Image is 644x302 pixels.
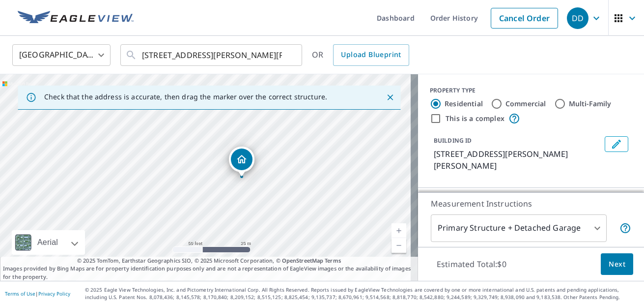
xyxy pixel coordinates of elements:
[446,114,504,123] label: This is a complex
[18,11,134,26] img: EV Logo
[282,257,323,264] a: OpenStreetMap
[12,230,85,255] div: Aerial
[333,44,409,66] a: Upload Blueprint
[12,41,111,69] div: [GEOGRAPHIC_DATA]
[567,7,588,29] div: DD
[601,253,633,275] button: Next
[569,99,612,109] label: Multi-Family
[34,230,61,255] div: Aerial
[384,91,396,104] button: Close
[392,238,406,253] a: Current Level 19, Zoom Out
[5,291,70,297] p: |
[229,147,254,177] div: Dropped pin, building 1, Residential property, 62 Robyn Pl Mandeville, LA 70471
[142,41,282,69] input: Search by address or latitude-longitude
[445,99,483,109] label: Residential
[77,257,341,265] span: © 2025 TomTom, Earthstar Geographics SIO, © 2025 Microsoft Corporation, ©
[429,253,514,275] p: Estimated Total: $0
[85,286,639,301] p: © 2025 Eagle View Technologies, Inc. and Pictometry International Corp. All Rights Reserved. Repo...
[491,8,558,29] a: Cancel Order
[44,92,327,101] p: Check that the address is accurate, then drag the marker over the correct structure.
[434,148,601,172] p: [STREET_ADDRESS][PERSON_NAME][PERSON_NAME]
[312,44,409,66] div: OR
[430,86,632,95] div: PROPERTY TYPE
[505,99,546,109] label: Commercial
[434,136,472,145] p: BUILDING ID
[605,136,628,152] button: Edit building 1
[341,49,401,61] span: Upload Blueprint
[38,290,70,297] a: Privacy Policy
[609,258,625,271] span: Next
[431,214,607,242] div: Primary Structure + Detached Garage
[325,257,341,264] a: Terms
[431,198,631,210] p: Measurement Instructions
[5,290,35,297] a: Terms of Use
[392,223,406,238] a: Current Level 19, Zoom In
[619,222,631,234] span: Your report will include the primary structure and a detached garage if one exists.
